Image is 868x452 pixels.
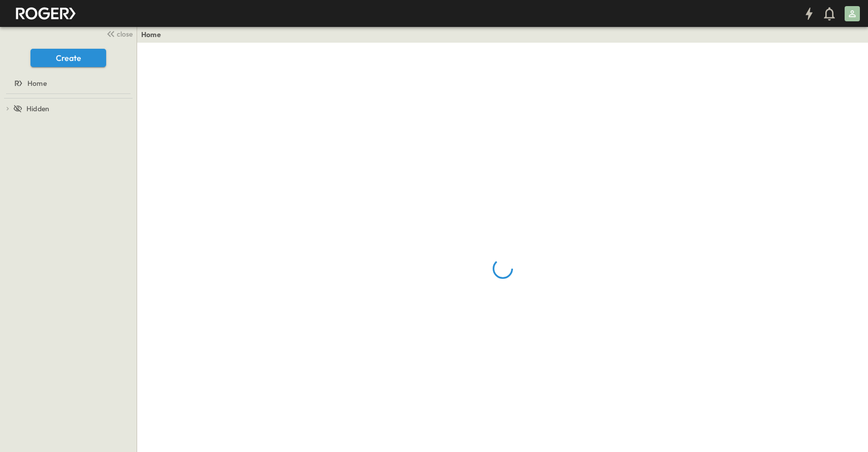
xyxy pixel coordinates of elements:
a: Home [2,76,133,90]
button: close [102,26,135,41]
span: close [117,29,133,39]
a: Home [141,29,161,40]
button: Create [30,49,106,67]
nav: breadcrumbs [141,29,167,40]
span: Home [27,78,47,88]
span: Hidden [26,104,49,114]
